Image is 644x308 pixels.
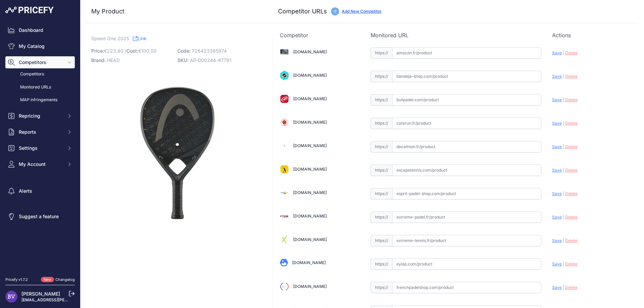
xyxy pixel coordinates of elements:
span: https:// [371,188,392,199]
a: Monitored URLs [5,81,75,93]
a: [DOMAIN_NAME] [293,49,327,54]
a: Add New Competitor [342,9,382,14]
span: Save [552,144,562,149]
span: Delete [565,144,578,149]
input: bandeja-shop.com/product [392,71,541,82]
p: Monitored URL [371,31,541,39]
span: | [563,261,564,266]
span: New [41,277,54,283]
span: Code: [177,48,191,54]
a: [DOMAIN_NAME] [293,96,327,101]
a: [DOMAIN_NAME] [293,190,327,195]
span: Save [552,121,562,126]
span: https:// [371,47,392,59]
a: Competitors [5,68,75,80]
span: Delete [565,261,578,266]
span: | [563,97,564,102]
button: Repricing [5,110,75,122]
input: amazon.fr/product [392,47,541,59]
input: esprit-padel-shop.com/product [392,188,541,199]
a: Alerts [5,185,75,197]
span: | [563,168,564,173]
span: Settings [19,145,63,151]
input: decathlon.fr/product [392,141,541,152]
a: My Catalog [5,40,75,52]
span: Save [552,97,562,102]
span: | [563,191,564,196]
span: Save [552,285,562,290]
span: https:// [371,235,392,246]
span: Delete [565,168,578,173]
button: Reports [5,126,75,138]
span: | [563,238,564,243]
span: Speed One 2025 [91,34,129,43]
span: | [563,285,564,290]
input: extreme-tennis.fr/product [392,235,541,246]
a: [EMAIL_ADDRESS][PERSON_NAME][DOMAIN_NAME] [21,297,125,302]
span: Brand: [91,57,106,63]
span: Price: [91,48,104,54]
div: Pricefy v1.7.2 [5,277,28,283]
h3: Competitor URLs [278,7,327,16]
img: Pricefy Logo [5,7,54,13]
a: [DOMAIN_NAME] [293,143,327,148]
span: Delete [565,191,578,196]
span: Delete [565,121,578,126]
span: | [563,144,564,149]
span: https:// [371,211,392,223]
a: [DOMAIN_NAME] [293,120,327,125]
span: https:// [371,141,392,152]
p: Competitor [280,31,360,39]
h3: My Product [91,7,259,16]
p: Actions [552,31,632,39]
span: 726423385974 [192,48,227,54]
span: https:// [371,94,392,106]
input: escapetennis.com/product [392,165,541,176]
button: Settings [5,142,75,154]
span: Delete [565,50,578,55]
input: frenchpadelshop.com/product [392,282,541,293]
span: Delete [565,214,578,220]
span: | [563,121,564,126]
span: Repricing [19,113,63,119]
button: My Account [5,158,75,170]
span: 100.00 [141,48,157,54]
span: / € [125,48,157,54]
span: Save [552,74,562,79]
a: [DOMAIN_NAME] [293,213,327,219]
span: Save [552,238,562,243]
span: https:// [371,118,392,129]
a: [DOMAIN_NAME] [293,167,327,172]
a: [DOMAIN_NAME] [293,237,327,242]
span: Delete [565,285,578,290]
span: https:// [371,71,392,82]
span: 223.90 [107,48,123,54]
span: Cost: [126,48,138,54]
span: Delete [565,97,578,102]
span: | [563,50,564,55]
span: | [563,214,564,220]
span: https:// [371,282,392,293]
input: coterun.fr/product [392,118,541,129]
span: My Account [19,161,63,168]
span: HEAD [107,57,120,63]
span: Save [552,168,562,173]
span: Reports [19,129,63,135]
nav: Sidebar [5,24,75,269]
a: Changelog [55,277,75,282]
span: Delete [565,238,578,243]
p: € [91,46,173,56]
span: Save [552,261,562,266]
a: Link [133,34,147,43]
a: [DOMAIN_NAME] [293,73,327,78]
input: extreme-padel.fr/product [392,211,541,223]
span: Save [552,50,562,55]
span: Competitors [19,59,63,66]
span: Delete [565,74,578,79]
span: https:// [371,165,392,176]
span: Save [552,214,562,220]
span: SKU: [177,57,189,63]
span: Save [552,191,562,196]
a: MAP infringements [5,94,75,106]
a: [DOMAIN_NAME] [293,284,327,289]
